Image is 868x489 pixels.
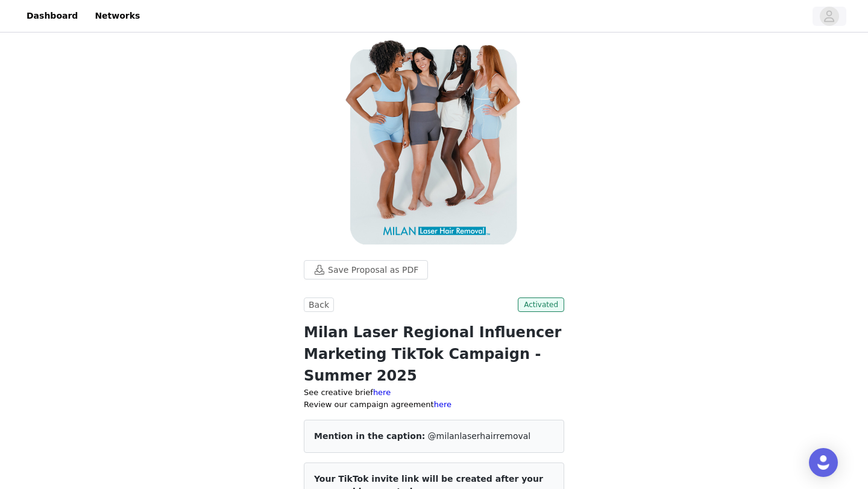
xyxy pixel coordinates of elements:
[823,7,835,26] div: avatar
[434,400,451,409] a: here
[518,297,564,312] span: Activated
[304,260,428,279] button: Save Proposal as PDF
[304,399,564,411] p: Review our campaign agreement
[289,35,579,252] img: campaign image
[304,322,564,387] h1: Milan Laser Regional Influencer Marketing TikTok Campaign - Summer 2025
[19,2,85,30] a: Dashboard
[304,297,334,312] button: Back
[428,431,531,441] span: @milanlaserhairremoval
[809,448,838,477] div: Open Intercom Messenger
[87,2,147,30] a: Networks
[314,431,425,441] span: Mention in the caption:
[304,387,564,399] p: See creative brief
[373,388,391,397] a: here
